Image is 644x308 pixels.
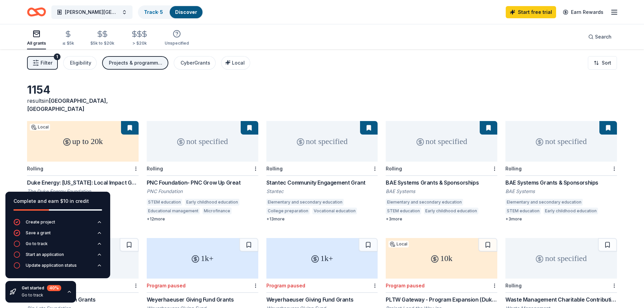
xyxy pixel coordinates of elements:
a: not specifiedRollingPNC Foundation- PNC Grow Up GreatPNC FoundationSTEM educationEarly childhood ... [147,121,258,222]
div: Go to track [22,292,61,298]
div: Rolling [505,166,522,171]
span: [GEOGRAPHIC_DATA], [GEOGRAPHIC_DATA] [27,97,108,112]
div: + 3 more [505,216,617,222]
span: in [27,97,108,112]
div: 10k [386,238,497,279]
button: Eligibility [63,56,97,70]
div: BAE Systems [386,188,497,195]
div: Elementary and secondary education [266,199,344,206]
div: Weyerhaeuser Giving Fund Grants [266,295,378,304]
div: Weyerhaeuser Giving Fund Grants [147,295,258,304]
span: Local [232,60,245,66]
div: Go to track [26,241,48,246]
div: + 3 more [386,216,497,222]
div: Elementary and secondary education [386,199,463,206]
a: Earn Rewards [559,6,607,18]
div: 40 % [47,285,61,291]
div: BAE Systems [505,188,617,195]
div: STEM education [147,199,182,206]
div: Program paused [147,283,186,288]
button: Sort [588,56,617,70]
button: > $20k [130,27,148,49]
div: Duke Energy: [US_STATE]: Local Impact Grants [27,179,139,187]
div: Early childhood education [424,208,478,214]
button: ≤ $5k [62,27,74,49]
button: Projects & programming, Education [102,56,168,70]
div: results [27,97,139,113]
div: BAE Systems Grants & Sponsorships [386,179,497,187]
button: Search [583,30,617,44]
a: Discover [175,9,197,15]
button: CyberGrants [174,56,216,70]
button: Create project [14,219,102,230]
div: CyberGrants [181,59,210,67]
div: Unspecified [165,41,189,46]
a: not specifiedRollingStantec Community Engagement GrantStantecElementary and secondary educationCo... [266,121,378,222]
div: Rolling [386,166,402,171]
div: $5k to $20k [90,41,114,46]
div: ≤ $5k [62,41,74,46]
div: not specified [505,238,617,279]
a: Home [27,4,46,20]
a: not specifiedRollingBAE Systems Grants & SponsorshipsBAE SystemsElementary and secondary educatio... [505,121,617,222]
div: Program paused [266,283,305,288]
div: PLTW Gateway - Program Expansion (Duke Energy) [386,295,497,304]
button: Update application status [14,262,102,273]
button: Unspecified [165,27,189,49]
div: PNC Foundation [147,188,258,195]
div: Local [388,241,409,247]
a: Track· 5 [144,9,163,15]
div: 1k+ [147,238,258,279]
div: Educational management [147,208,200,214]
div: not specified [386,121,497,162]
div: Eligibility [70,59,91,67]
a: Start free trial [506,6,556,18]
a: up to 20kLocalRollingDuke Energy: [US_STATE]: Local Impact GrantsThe Duke Energy FoundationWater ... [27,121,139,222]
div: not specified [266,121,378,162]
div: Rolling [505,283,522,288]
div: 1k+ [266,238,378,279]
span: [PERSON_NAME][GEOGRAPHIC_DATA] Seeking Sunshades for Playground Safety [65,8,119,16]
button: Start an application [14,251,102,262]
div: not specified [505,121,617,162]
div: Early childhood education [544,208,598,214]
button: Track· 5Discover [138,5,203,19]
div: up to 20k [27,121,139,162]
div: Rolling [147,166,163,171]
div: Complete and earn $10 in credit [14,197,102,205]
div: Local [30,124,50,131]
div: Vocational education [312,208,357,214]
div: 1 [54,53,61,60]
div: STEM education [505,208,541,214]
div: + 13 more [266,216,378,222]
button: Local [221,56,250,70]
div: Rolling [266,166,283,171]
button: All grants [27,27,46,49]
span: Search [595,33,612,41]
div: > $20k [130,41,148,46]
div: Rolling [27,166,43,171]
span: Filter [41,59,52,67]
div: Microfinance [202,208,232,214]
div: Early childhood education [185,199,239,206]
div: Elementary and secondary education [505,199,583,206]
div: STEM education [386,208,421,214]
span: Sort [602,59,611,67]
div: Projects & programming, Education [109,59,163,67]
button: Save a grant [14,230,102,240]
button: Go to track [14,240,102,251]
div: PNC Foundation- PNC Grow Up Great [147,179,258,187]
div: College preparation [266,208,310,214]
button: Filter1 [27,56,58,70]
div: Start an application [26,252,64,257]
div: Create project [26,219,55,225]
div: Stantec [266,188,378,195]
div: Program paused [386,283,425,288]
a: not specifiedRollingBAE Systems Grants & SponsorshipsBAE SystemsElementary and secondary educatio... [386,121,497,222]
button: $5k to $20k [90,27,114,49]
div: not specified [147,121,258,162]
div: + 12 more [147,216,258,222]
div: BAE Systems Grants & Sponsorships [505,179,617,187]
div: All grants [27,41,46,46]
div: Waste Management Charitable Contributions Program [505,295,617,304]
